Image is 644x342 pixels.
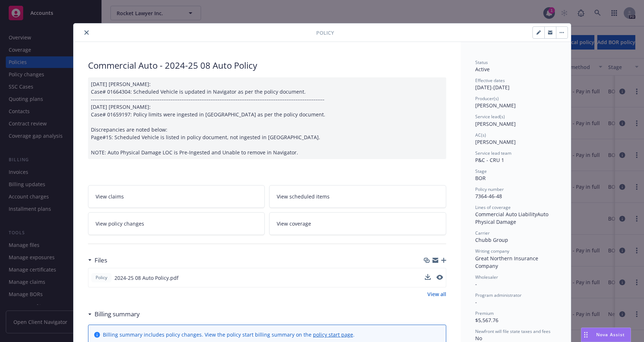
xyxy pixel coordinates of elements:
[475,248,509,254] span: Writing company
[475,95,499,102] span: Producer(s)
[581,328,631,342] button: Nova Assist
[475,204,511,210] span: Lines of coverage
[436,275,443,280] button: preview file
[475,274,498,280] span: Wholesaler
[475,193,502,200] span: 7364-46-48
[475,335,482,342] span: No
[95,309,140,319] h3: Billing summary
[475,77,505,84] span: Effective dates
[596,332,625,338] span: Nova Assist
[475,211,537,218] span: Commercial Auto Liability
[475,230,490,236] span: Carrier
[475,66,490,73] span: Active
[277,220,311,227] span: View coverage
[316,29,334,37] span: Policy
[475,138,516,145] span: [PERSON_NAME]
[103,331,355,338] div: Billing summary includes policy changes. View the policy start billing summary on the .
[475,211,550,225] span: Auto Physical Damage
[475,292,522,298] span: Program administrator
[475,114,505,120] span: Service lead(s)
[475,132,486,138] span: AC(s)
[88,309,140,319] div: Billing summary
[475,328,551,334] span: Newfront will file state taxes and fees
[475,157,504,163] span: P&C - CRU 1
[475,59,488,65] span: Status
[427,290,446,298] a: View all
[96,193,124,200] span: View claims
[475,255,540,269] span: Great Northern Insurance Company
[475,299,477,305] span: -
[475,310,494,316] span: Premium
[88,59,446,72] div: Commercial Auto - 2024-25 08 Auto Policy
[313,331,353,338] a: policy start page
[114,274,179,282] span: 2024-25 08 Auto Policy.pdf
[94,274,109,281] span: Policy
[88,77,446,159] div: [DATE] [PERSON_NAME]: Case# 01664304: Scheduled Vehicle is updated in Navigator as per the policy...
[475,102,516,109] span: [PERSON_NAME]
[581,328,590,342] div: Drag to move
[88,256,107,265] div: Files
[425,274,431,280] button: download file
[475,77,556,91] div: [DATE] - [DATE]
[88,185,265,208] a: View claims
[475,168,487,174] span: Stage
[475,186,504,192] span: Policy number
[475,236,508,243] span: Chubb Group
[95,256,107,265] h3: Files
[269,212,446,235] a: View coverage
[475,281,477,287] span: -
[88,212,265,235] a: View policy changes
[425,274,431,282] button: download file
[96,220,144,227] span: View policy changes
[436,274,443,282] button: preview file
[475,175,486,181] span: BOR
[475,150,511,156] span: Service lead team
[269,185,446,208] a: View scheduled items
[475,317,498,324] span: $5,567.76
[475,120,516,127] span: [PERSON_NAME]
[82,28,91,37] button: close
[277,193,330,200] span: View scheduled items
